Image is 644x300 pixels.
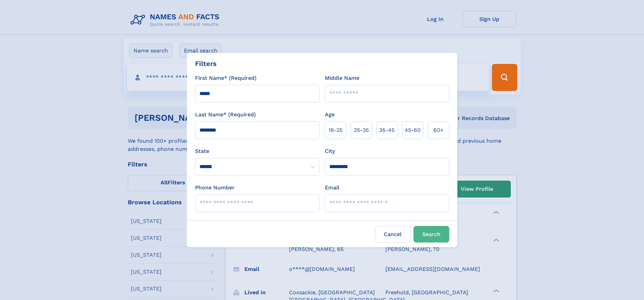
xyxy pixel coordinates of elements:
[354,126,369,134] span: 25‑35
[325,111,335,119] label: Age
[329,126,342,134] span: 18‑25
[195,74,257,82] label: First Name* (Required)
[433,126,444,134] span: 60+
[195,147,319,155] label: State
[375,226,411,243] label: Cancel
[325,147,335,155] label: City
[325,74,359,82] label: Middle Name
[325,184,339,192] label: Email
[379,126,395,134] span: 35‑45
[195,184,235,192] label: Phone Number
[195,111,256,119] label: Last Name* (Required)
[195,59,217,69] div: Filters
[405,126,421,134] span: 45‑60
[413,226,449,243] button: Search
